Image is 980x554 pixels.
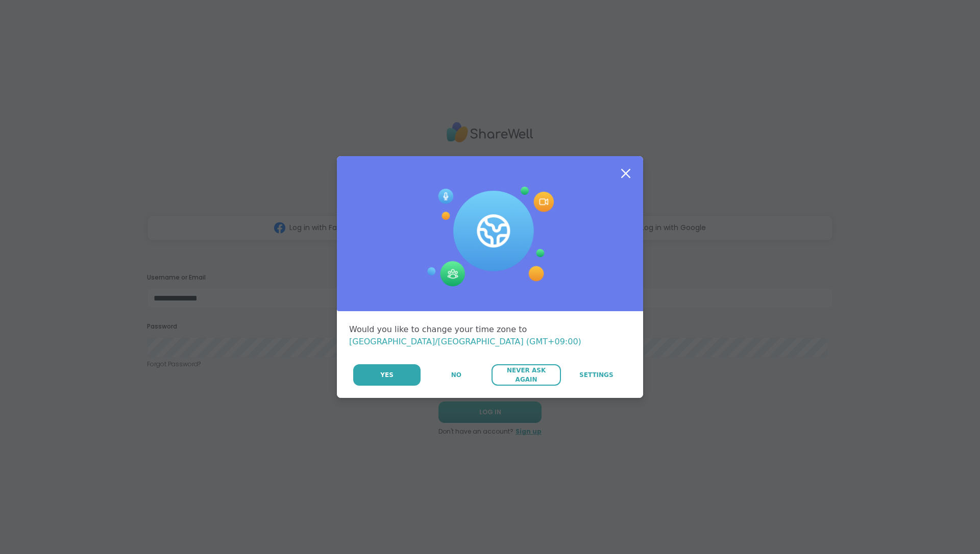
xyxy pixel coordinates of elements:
[497,366,555,384] span: Never Ask Again
[349,323,631,348] div: Would you like to change your time zone to
[422,364,491,386] button: No
[380,370,394,380] span: Yes
[451,370,461,380] span: No
[579,370,614,380] span: Settings
[492,364,560,386] button: Never Ask Again
[562,364,631,386] a: Settings
[349,337,581,346] span: [GEOGRAPHIC_DATA]/[GEOGRAPHIC_DATA] (GMT+09:00)
[426,187,554,287] img: Session Experience
[353,364,421,386] button: Yes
